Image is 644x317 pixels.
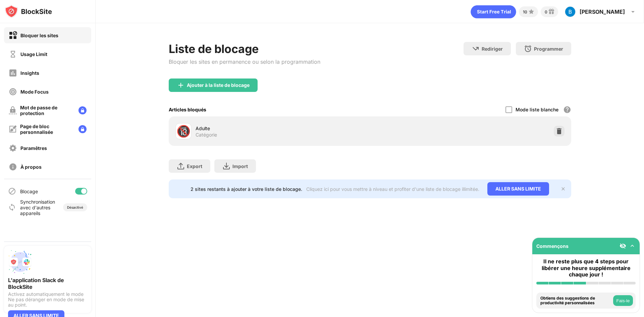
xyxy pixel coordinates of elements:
[20,145,47,151] div: Paramêtres
[306,186,479,192] div: Cliquez ici pour vous mettre à niveau et profiter d'une liste de blocage illimitée.
[78,125,87,133] img: lock-menu.svg
[20,199,55,216] div: Synchronisation avec d'autres appareils
[20,70,39,76] div: Insights
[5,5,52,18] img: logo-blocksite.svg
[545,9,547,14] div: 0
[536,258,636,278] div: Il ne reste plus que 4 steps pour libérer une heure supplémentaire chaque jour !
[471,5,516,18] div: animation
[523,9,527,14] div: 10
[629,243,636,249] img: omni-setup-toggle.svg
[547,8,555,16] img: reward-small.svg
[487,182,549,196] div: ALLER SANS LIMITE
[560,186,566,192] img: x-button.svg
[516,107,558,112] div: Mode liste blanche
[20,123,73,135] div: Page de bloc personnalisée
[176,124,191,138] div: 🔞
[613,295,633,306] button: Fais-le
[8,250,32,274] img: push-slack.svg
[20,33,58,38] div: Bloquer les sites
[232,163,248,169] div: Import
[536,243,569,249] div: Commençons
[20,89,49,95] div: Mode Focus
[8,292,87,308] div: Activez automatiquement le mode Ne pas déranger en mode de mise au point.
[9,163,17,171] img: about-off.svg
[187,163,202,169] div: Export
[565,6,576,17] img: ACg8ocLMzjz12NqIXyDfqe4Q68-KjQfHVd8rYIRANir2RtUc6Nid7A=s96-c
[20,51,47,57] div: Usage Limit
[187,83,250,88] div: Ajouter à la liste de blocage
[191,186,302,192] div: 2 sites restants à ajouter à votre liste de blocage.
[78,106,87,114] img: lock-menu.svg
[20,189,38,194] div: Blocage
[8,187,16,195] img: blocking-icon.svg
[9,69,17,77] img: insights-off.svg
[9,50,17,58] img: time-usage-off.svg
[196,125,370,132] div: Adulte
[482,46,503,52] div: Rediriger
[540,296,611,306] div: Obtiens des suggestions de productivité personnalisées
[534,46,563,52] div: Programmer
[620,243,626,249] img: eye-not-visible.svg
[9,125,17,133] img: customize-block-page-off.svg
[9,106,17,114] img: password-protection-off.svg
[169,42,320,56] div: Liste de blocage
[527,8,535,16] img: points-small.svg
[9,144,17,152] img: settings-off.svg
[9,88,17,96] img: focus-off.svg
[8,277,87,290] div: L'application Slack de BlockSite
[20,164,42,170] div: À propos
[196,132,217,138] div: Catégorie
[8,203,16,211] img: sync-icon.svg
[580,8,625,15] div: [PERSON_NAME]
[169,107,206,112] div: Articles bloqués
[20,105,73,116] div: Mot de passe de protection
[9,31,17,40] img: block-on.svg
[169,58,320,65] div: Bloquer les sites en permanence ou selon la programmation
[67,205,83,209] div: Désactivé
